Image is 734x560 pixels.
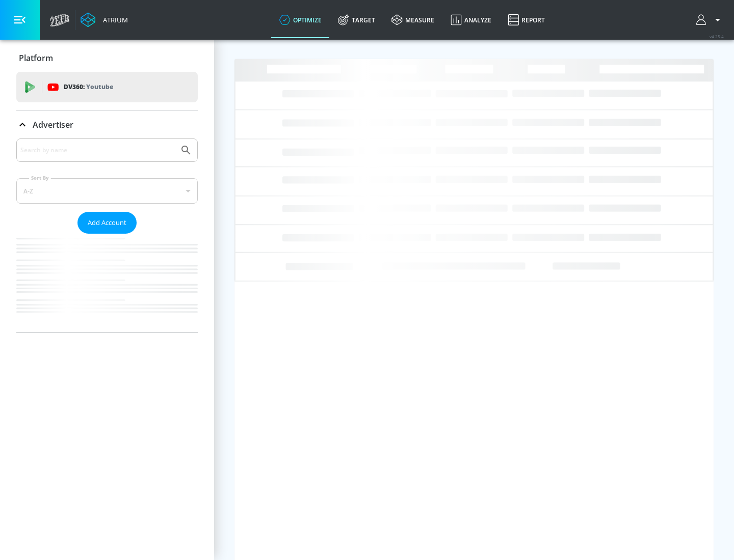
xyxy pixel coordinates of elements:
a: measure [383,2,442,38]
button: Add Account [77,212,137,234]
div: Platform [16,44,198,72]
input: Search by name [20,144,175,157]
p: Platform [19,52,53,64]
label: Sort By [29,175,51,181]
p: Youtube [86,81,113,92]
a: Atrium [81,12,128,27]
p: Advertiser [33,119,73,130]
a: Report [500,2,553,38]
div: Advertiser [16,138,198,332]
nav: list of Advertiser [16,234,198,332]
div: Atrium [99,15,128,24]
div: DV360: Youtube [16,72,198,102]
a: Analyze [442,2,500,38]
span: v 4.25.4 [710,34,724,39]
div: Advertiser [16,110,198,139]
p: DV360: [64,81,113,93]
span: Add Account [88,217,126,229]
a: Target [330,2,383,38]
a: optimize [271,2,330,38]
div: A-Z [16,178,198,204]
